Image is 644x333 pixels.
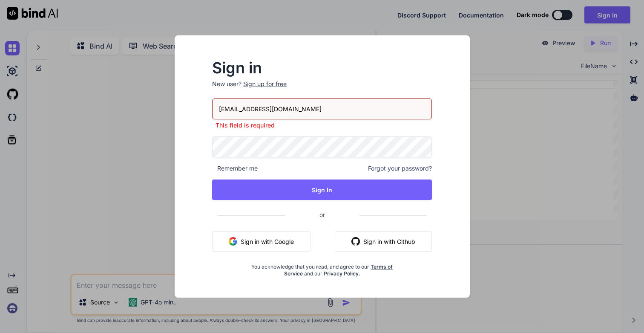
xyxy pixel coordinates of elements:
input: Login or Email [212,98,432,119]
p: New user? [212,80,432,98]
p: This field is required [212,121,432,130]
div: You acknowledge that you read, and agree to our and our [249,258,395,277]
h2: Sign in [212,61,432,75]
div: Sign up for free [243,80,287,88]
button: Sign In [212,180,432,200]
button: Sign in with Google [212,231,310,252]
span: or [285,204,359,225]
a: Terms of Service [284,264,393,277]
img: google [229,237,237,246]
button: Sign in with Github [335,231,432,252]
span: Forgot your password? [368,164,432,173]
a: Privacy Policy. [324,270,360,277]
span: Remember me [212,164,258,173]
img: github [351,237,360,246]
